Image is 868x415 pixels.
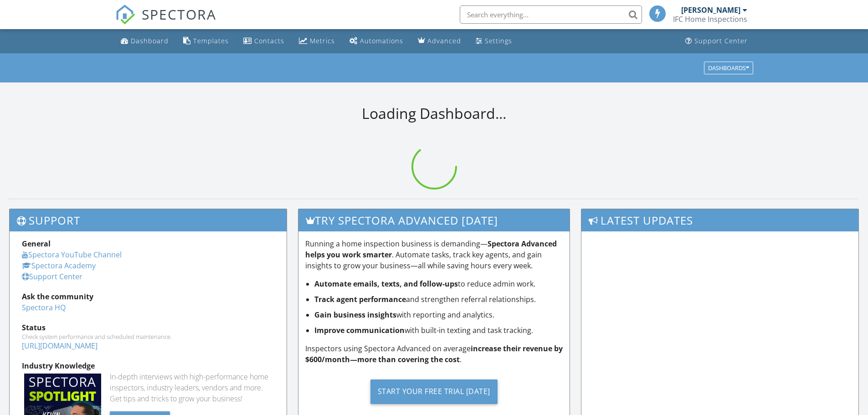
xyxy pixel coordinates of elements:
strong: Gain business insights [314,310,396,320]
a: Templates [180,33,232,50]
div: Advanced [427,36,461,45]
a: Dashboard [117,33,172,50]
div: Contacts [254,36,284,45]
button: Dashboards [704,61,753,74]
a: Spectora YouTube Channel [22,250,122,260]
div: Metrics [310,36,335,45]
a: Support Center [682,33,751,50]
div: Status [22,322,274,333]
p: Inspectors using Spectora Advanced on average . [305,343,563,365]
strong: Track agent performance [314,294,406,304]
img: The Best Home Inspection Software - Spectora [115,5,135,25]
a: SPECTORA [115,12,216,31]
input: Search everything... [460,5,642,24]
div: Templates [193,36,229,45]
strong: Improve communication [314,325,405,335]
h3: Try spectora advanced [DATE] [298,209,570,231]
a: [URL][DOMAIN_NAME] [22,341,98,351]
div: Check system performance and scheduled maintenance. [22,333,274,340]
li: with reporting and analytics. [314,309,563,320]
div: Support Center [694,36,748,45]
strong: General [22,239,51,249]
div: Ask the community [22,291,274,302]
div: IFC Home Inspections [673,15,747,24]
a: Advanced [414,33,465,50]
div: Settings [485,36,512,45]
div: Automations [360,36,403,45]
a: Settings [472,33,516,50]
a: Start Your Free Trial [DATE] [305,372,563,411]
a: Metrics [295,33,339,50]
div: [PERSON_NAME] [681,5,740,15]
li: to reduce admin work. [314,278,563,289]
strong: increase their revenue by $600/month—more than covering the cost [305,343,563,364]
div: Dashboard [131,36,169,45]
a: Automations (Basic) [346,33,407,50]
a: Spectora Academy [22,261,96,271]
a: Spectora HQ [22,302,66,313]
a: Contacts [240,33,288,50]
p: Running a home inspection business is demanding— . Automate tasks, track key agents, and gain ins... [305,238,563,271]
a: Support Center [22,272,82,282]
div: Start Your Free Trial [DATE] [370,379,498,404]
h3: Support [10,209,287,231]
strong: Spectora Advanced helps you work smarter [305,239,557,260]
div: In-depth interviews with high-performance home inspectors, industry leaders, vendors and more. Ge... [110,371,274,404]
strong: Automate emails, texts, and follow-ups [314,279,458,289]
span: SPECTORA [142,5,216,24]
li: and strengthen referral relationships. [314,294,563,305]
div: Industry Knowledge [22,360,274,371]
div: Dashboards [708,65,749,71]
li: with built-in texting and task tracking. [314,325,563,336]
h3: Latest Updates [581,209,858,231]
